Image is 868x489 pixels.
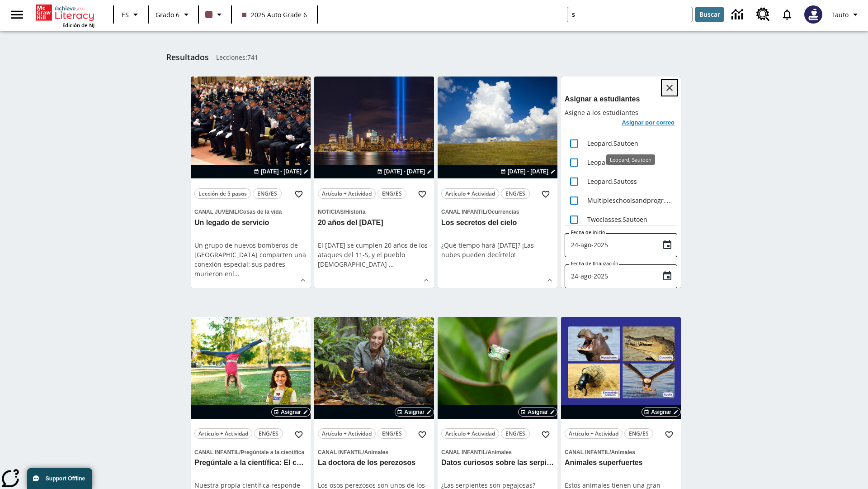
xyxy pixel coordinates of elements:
[382,429,402,438] span: ENG/ES
[414,186,430,202] button: Añadir a mis Favoritas
[831,10,849,19] span: Tauto
[152,6,195,23] button: Grado: Grado 6, Elige un grado
[438,77,557,288] div: lesson details
[122,10,129,19] span: ES
[234,269,239,278] span: …
[441,458,554,468] h3: Datos curiosos sobre las serpientes
[254,428,283,439] button: ENG/ES
[658,236,676,254] button: Choose date, selected date is 24 ago 2025
[404,408,425,416] span: Asignar
[389,260,394,268] span: …
[318,209,344,215] span: Noticias
[441,240,554,259] div: ¿Qué tiempo hará [DATE]? ¡Las nubes pueden decírtelo!
[587,215,647,224] span: Twoclasses , Sautoen
[726,2,751,27] a: Centro de información
[198,429,248,438] span: Artículo + Actividad
[804,5,822,24] img: Avatar
[609,449,611,455] span: /
[445,429,495,438] span: Artículo + Actividad
[445,189,495,198] span: Artículo + Actividad
[528,408,548,416] span: Asignar
[565,449,609,455] span: Canal Infantil
[166,53,209,62] h1: Resultados
[606,154,655,165] div: Leopard, Sautoen
[486,209,487,215] span: /
[216,53,258,62] span: Lecciones : 741
[377,188,406,199] button: ENG/ES
[238,209,239,215] span: /
[420,273,433,287] button: Ver más
[441,206,554,216] span: Tema: Canal Infantil/Ocurrencias
[565,447,677,457] span: Tema: Canal Infantil/Animales
[377,428,406,439] button: ENG/ES
[441,428,499,439] button: Artículo + Actividad
[242,10,307,19] span: 2025 Auto Grade 6
[194,449,239,455] span: Canal Infantil
[441,449,486,455] span: Canal Infantil
[198,189,247,198] span: Lección de 5 pasos
[382,189,402,198] span: ENG/ES
[828,6,864,23] button: Perfil/Configuración
[658,267,676,285] button: Choose date, selected date is 24 ago 2025
[518,407,557,417] button: Asignar Elegir fechas
[486,449,487,455] span: /
[194,458,307,468] h3: Pregúntale a la científica: El cuerpo humano
[565,233,655,257] input: DD-MMMM-YYYY
[567,7,692,22] input: Buscar campo
[62,22,94,29] span: Edición de NJ
[281,408,301,416] span: Asignar
[259,429,278,438] span: ENG/ES
[538,186,554,202] button: Añadir a mis Favoritas
[36,3,94,29] div: Portada
[561,77,681,288] div: lesson details
[775,3,799,26] a: Notificaciones
[629,429,649,438] span: ENG/ES
[156,10,179,19] span: Grado 6
[318,188,376,199] button: Artículo + Actividad
[587,196,674,205] div: Multipleschoolsandprograms, Sautoen
[232,269,234,278] span: l
[505,429,525,438] span: ENG/ES
[194,218,307,228] h3: Un legado de servicio
[291,427,307,443] button: Añadir a mis Favoritas
[253,188,282,199] button: ENG/ES
[322,189,372,198] span: Artículo + Actividad
[587,139,638,148] span: Leopard , Sautoen
[318,449,363,455] span: Canal Infantil
[194,240,307,278] div: Un grupo de nuevos bomberos de [GEOGRAPHIC_DATA] comparten una conexión especial: sus padres muri...
[344,209,345,215] span: /
[271,407,311,417] button: Asignar Elegir fechas
[587,139,674,148] div: Leopard, Sautoen
[487,209,519,215] span: Ocurrencias
[441,218,554,228] h3: Los secretos del cielo
[661,427,677,443] button: Añadir a mis Favoritas
[587,177,674,186] div: Leopard, Sautoss
[587,196,703,205] span: Multipleschoolsandprograms , Sautoen
[587,158,674,167] div: Leopard, Sautoes
[191,77,311,288] div: lesson details
[571,260,618,267] label: Fecha de finalización
[395,407,434,417] button: Asignar Elegir fechas
[318,458,430,468] h3: La doctora de los perezosos
[501,188,530,199] button: ENG/ES
[318,240,430,269] div: El [DATE] se cumplen 20 años de los ataques del 11-S, y el pueblo [DEMOGRAPHIC_DATA]
[364,449,388,455] span: Animales
[565,458,677,468] h3: Animales superfuertes
[117,6,146,23] button: Lenguaje: ES, Selecciona un idioma
[651,408,671,416] span: Asignar
[363,449,364,455] span: /
[799,3,828,26] button: Escoja un nuevo avatar
[611,449,635,455] span: Animales
[538,427,554,443] button: Añadir a mis Favoritas
[587,177,637,186] span: Leopard , Sautoss
[414,427,430,443] button: Añadir a mis Favoritas
[46,475,85,482] span: Support Offline
[291,186,307,202] button: Añadir a mis Favoritas
[571,229,605,236] label: Fecha de inicio
[751,2,775,27] a: Centro de recursos, Se abrirá en una pestaña nueva.
[194,188,251,199] button: Lección de 5 pasos
[4,1,30,28] button: Abrir el menú lateral
[565,428,623,439] button: Artículo + Actividad
[252,168,311,176] button: 19 ago - 19 ago Elegir fechas
[257,189,277,198] span: ENG/ES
